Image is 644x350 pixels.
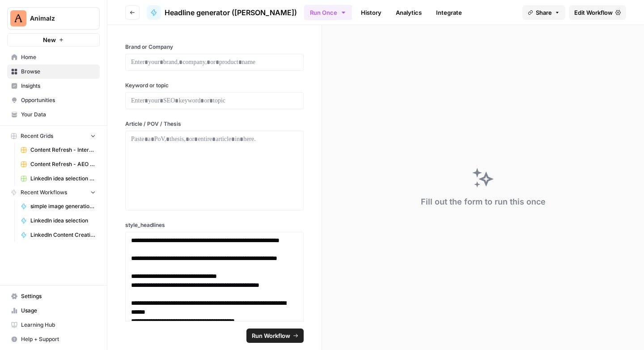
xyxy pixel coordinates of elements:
span: Share [536,8,552,17]
a: Content Refresh - Internal Links & Meta tags [17,143,100,157]
button: New [7,33,100,47]
label: Keyword or topic [125,81,304,90]
div: Fill out the form to run this once [421,196,546,208]
a: Integrate [431,5,467,20]
label: Brand or Company [125,43,304,51]
span: New [43,35,56,44]
a: Your Data [7,107,100,122]
label: Article / POV / Thesis [125,120,304,128]
a: Opportunities [7,93,100,107]
span: Help + Support [21,335,96,343]
button: Share [522,5,565,20]
a: Settings [7,289,100,303]
a: Headline generator ([PERSON_NAME]) [147,5,297,20]
a: simple image generation nano + gpt [17,199,100,213]
label: style_headlines [125,221,304,229]
span: Your Data [21,111,96,119]
button: Run Workflow [246,329,304,343]
span: Browse [21,68,96,76]
span: Content Refresh - AEO and Keyword improvements [30,160,96,168]
span: Opportunities [21,96,96,104]
span: LinkedIn idea selection [30,217,96,225]
button: Help + Support [7,332,100,346]
span: LinkedIn Content Creation [30,231,96,239]
span: Animalz [30,14,84,23]
button: Recent Grids [7,129,100,143]
span: Headline generator ([PERSON_NAME]) [165,7,297,18]
a: Usage [7,303,100,318]
a: Analytics [390,5,427,20]
span: Usage [21,307,96,315]
a: Browse [7,64,100,79]
a: Learning Hub [7,318,100,332]
span: Edit Workflow [574,8,613,17]
span: LinkedIn idea selection + post draft Grid [30,175,96,183]
a: LinkedIn Content Creation [17,228,100,242]
a: Home [7,50,100,64]
span: simple image generation nano + gpt [30,202,96,210]
span: Home [21,53,96,61]
span: Recent Workflows [21,188,67,196]
span: Recent Grids [21,132,53,140]
img: Animalz Logo [10,10,26,26]
span: Run Workflow [252,331,290,340]
button: Workspace: Animalz [7,7,100,30]
span: Settings [21,292,96,300]
button: Run Once [304,5,352,20]
a: LinkedIn idea selection [17,213,100,228]
a: LinkedIn idea selection + post draft Grid [17,171,100,186]
a: Content Refresh - AEO and Keyword improvements [17,157,100,171]
button: Recent Workflows [7,186,100,199]
span: Learning Hub [21,321,96,329]
a: Edit Workflow [569,5,626,20]
a: History [356,5,387,20]
a: Insights [7,79,100,93]
span: Insights [21,82,96,90]
span: Content Refresh - Internal Links & Meta tags [30,146,96,154]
